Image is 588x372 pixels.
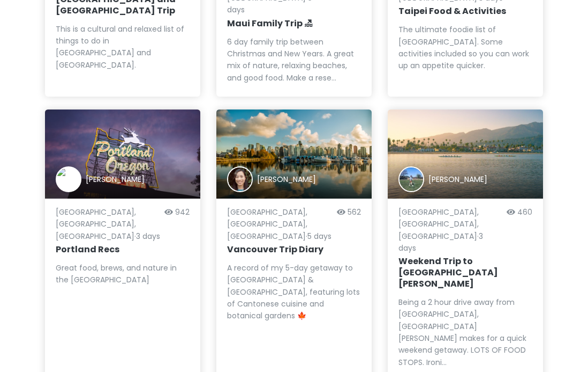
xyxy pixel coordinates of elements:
div: Being a 2 hour drive away from [GEOGRAPHIC_DATA], [GEOGRAPHIC_DATA][PERSON_NAME] makes for a quic... [398,296,532,368]
h6: Weekend Trip to [GEOGRAPHIC_DATA][PERSON_NAME] [398,256,532,289]
span: 942 [175,207,190,217]
div: Great food, brews, and nature in the [GEOGRAPHIC_DATA] [56,262,190,286]
h6: Portland Recs [56,244,190,256]
p: [GEOGRAPHIC_DATA], [GEOGRAPHIC_DATA], [GEOGRAPHIC_DATA] · 3 days [56,206,160,242]
div: The ultimate foodie list of [GEOGRAPHIC_DATA]. Some activities included so you can work up an app... [398,24,532,72]
h6: Taipei Food & Activities [398,6,532,17]
p: [GEOGRAPHIC_DATA], [GEOGRAPHIC_DATA], [GEOGRAPHIC_DATA] · 3 days [398,206,502,254]
div: [PERSON_NAME] [86,173,145,185]
div: [PERSON_NAME] [428,173,487,185]
span: 460 [517,207,532,217]
img: Trip author [227,166,253,192]
div: [PERSON_NAME] [257,173,316,185]
div: A record of my 5-day getaway to [GEOGRAPHIC_DATA] & [GEOGRAPHIC_DATA], featuring lots of Cantones... [227,262,361,322]
div: 6 day family trip between Christmas and New Years. A great mix of nature, relaxing beaches, and g... [227,36,361,84]
img: Trip author [56,166,81,192]
h6: Maui Family Trip 🏖 [227,18,361,30]
img: Trip author [398,166,424,192]
div: This is a cultural and relaxed list of things to do in [GEOGRAPHIC_DATA] and [GEOGRAPHIC_DATA]. [56,23,190,71]
h6: Vancouver Trip Diary [227,244,361,256]
p: [GEOGRAPHIC_DATA], [GEOGRAPHIC_DATA], [GEOGRAPHIC_DATA] · 5 days [227,206,333,242]
span: 562 [348,207,361,217]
